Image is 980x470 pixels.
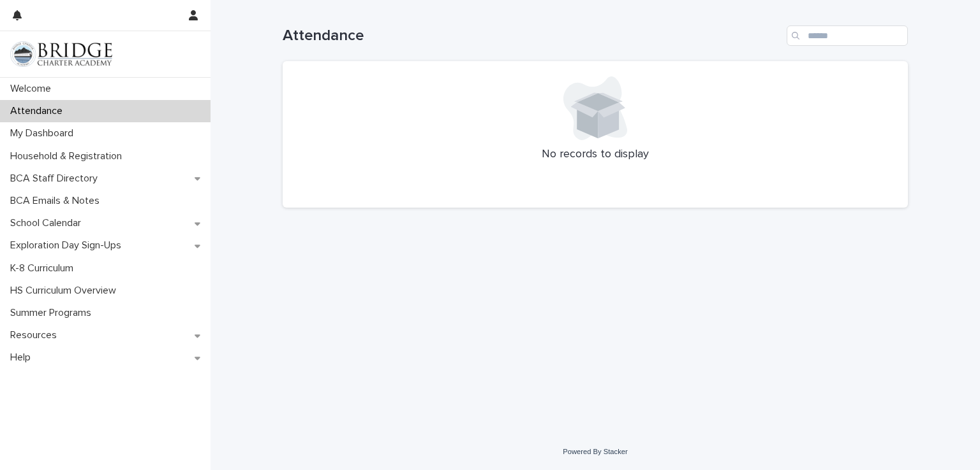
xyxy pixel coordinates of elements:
p: Summer Programs [5,307,101,319]
p: Exploration Day Sign-Ups [5,239,131,252]
p: No records to display [298,148,893,162]
p: HS Curriculum Overview [5,285,126,297]
p: K-8 Curriculum [5,262,84,274]
h1: Attendance [283,27,782,45]
p: Household & Registration [5,150,132,162]
p: BCA Staff Directory [5,173,108,185]
p: My Dashboard [5,127,84,139]
p: Welcome [5,83,61,95]
p: School Calendar [5,217,91,229]
p: Help [5,352,41,364]
p: Attendance [5,105,73,117]
p: Resources [5,329,67,341]
input: Search [787,25,908,46]
a: Powered By Stacker [563,448,627,455]
p: BCA Emails & Notes [5,195,110,207]
img: V1C1m3IdTEidaUdm9Hs0 [10,41,112,67]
